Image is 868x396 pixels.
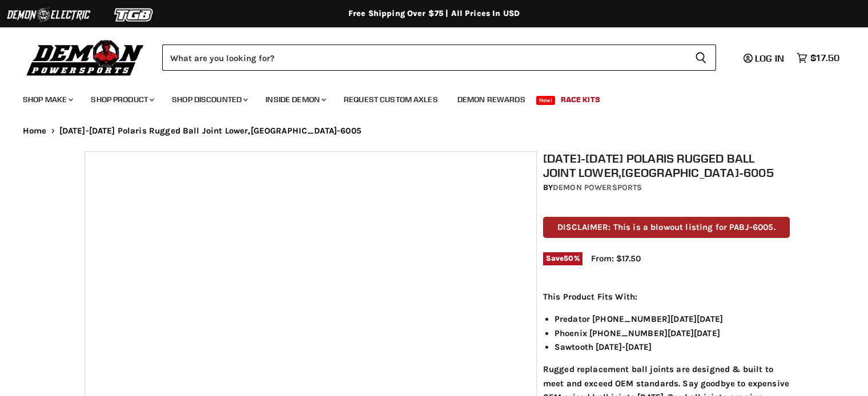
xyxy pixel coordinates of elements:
span: $17.50 [810,52,839,63]
input: Search [162,45,686,71]
a: Race Kits [552,88,609,111]
li: Sawtooth [DATE]-[DATE] [554,340,790,354]
a: Home [23,126,47,136]
li: Phoenix [PHONE_NUMBER][DATE][DATE] [554,326,790,340]
img: Demon Electric Logo 2 [6,4,91,26]
span: New! [536,96,556,105]
a: Shop Product [82,88,161,111]
a: Demon Rewards [449,88,534,111]
p: This Product Fits With: [543,290,790,304]
ul: Main menu [14,83,837,111]
h1: [DATE]-[DATE] Polaris Rugged Ball Joint Lower,[GEOGRAPHIC_DATA]-6005 [543,151,790,180]
img: TGB Logo 2 [91,4,177,26]
form: Product [162,45,716,71]
span: Save % [543,252,582,265]
div: by [543,181,790,194]
li: Predator [PHONE_NUMBER][DATE][DATE] [554,312,790,326]
span: Log in [755,52,784,64]
span: 50 [564,254,573,262]
a: Shop Discounted [163,88,255,111]
span: [DATE]-[DATE] Polaris Rugged Ball Joint Lower,[GEOGRAPHIC_DATA]-6005 [59,126,361,136]
a: Demon Powersports [553,183,642,192]
a: Request Custom Axles [335,88,447,111]
a: Log in [738,53,791,63]
a: Inside Demon [257,88,333,111]
span: From: $17.50 [591,253,641,264]
a: Shop Make [14,88,80,111]
a: $17.50 [791,50,845,66]
p: DISCLAIMER: This is a blowout listing for PABJ-6005. [543,217,790,238]
button: Search [686,45,716,71]
img: Demon Powersports [23,37,148,78]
